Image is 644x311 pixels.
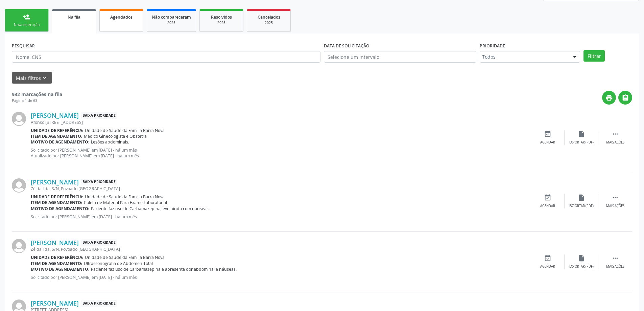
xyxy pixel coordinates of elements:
label: PESQUISAR [12,41,35,51]
b: Item de agendamento: [31,200,82,205]
i: event_available [544,254,551,262]
div: Exportar (PDF) [569,140,594,145]
i: print [605,94,613,102]
b: Motivo de agendamento: [31,266,90,272]
i:  [612,130,619,138]
strong: 932 marcações na fila [12,91,62,97]
button: print [602,91,616,105]
a: [PERSON_NAME] [31,178,79,186]
i: keyboard_arrow_down [41,74,48,82]
div: 2025 [252,20,286,25]
span: Unidade de Saude da Familia Barra Nova [85,254,165,260]
span: Resolvidos [211,14,232,20]
div: person_add [23,13,30,21]
i:  [622,94,629,102]
span: Na fila [68,14,80,20]
input: Nome, CNS [12,51,320,63]
span: Baixa Prioridade [81,112,117,119]
div: Mais ações [606,140,624,145]
button:  [618,91,632,105]
label: DATA DE SOLICITAÇÃO [324,41,369,51]
img: img [12,112,26,126]
label: Prioridade [480,41,505,51]
span: Paciente faz uso de Carbamazepina e apresenta dor abdominal e náuseas. [91,266,237,272]
i: insert_drive_file [578,130,585,138]
div: Zé da Ilda, S/N, Povoado [GEOGRAPHIC_DATA] [31,186,531,192]
img: img [12,239,26,253]
b: Motivo de agendamento: [31,206,90,212]
span: Agendados [110,14,133,20]
span: Baixa Prioridade [81,179,117,186]
div: 2025 [205,20,238,25]
img: img [12,178,26,193]
a: [PERSON_NAME] [31,299,79,307]
span: Lesões abdominais. [91,139,129,145]
div: Exportar (PDF) [569,204,594,208]
span: Baixa Prioridade [81,300,117,307]
button: Mais filtroskeyboard_arrow_down [12,72,52,84]
span: Todos [482,53,566,60]
i: insert_drive_file [578,254,585,262]
span: Unidade de Saude da Familia Barra Nova [85,194,165,200]
div: Mais ações [606,264,624,269]
b: Motivo de agendamento: [31,139,90,145]
p: Solicitado por [PERSON_NAME] em [DATE] - há um mês [31,214,531,220]
span: Ultrassonografia de Abdomen Total [84,261,153,266]
span: Não compareceram [152,14,191,20]
span: Baixa Prioridade [81,239,117,246]
p: Solicitado por [PERSON_NAME] em [DATE] - há um mês Atualizado por [PERSON_NAME] em [DATE] - há um... [31,147,531,159]
b: Unidade de referência: [31,128,84,133]
i:  [612,254,619,262]
input: Selecione um intervalo [324,51,476,63]
p: Solicitado por [PERSON_NAME] em [DATE] - há um mês [31,274,531,280]
div: Agendar [540,264,555,269]
div: Afonso [STREET_ADDRESS] [31,119,531,125]
i: event_available [544,130,551,138]
b: Unidade de referência: [31,194,84,200]
div: Mais ações [606,204,624,208]
div: Nova marcação [10,22,44,27]
i: insert_drive_file [578,194,585,201]
div: Agendar [540,204,555,208]
div: Zé da Ilda, S/N, Povoado [GEOGRAPHIC_DATA] [31,246,531,252]
span: Médico Ginecologista e Obstetra [84,133,147,139]
i: event_available [544,194,551,201]
span: Unidade de Saude da Familia Barra Nova [85,128,165,133]
div: Página 1 de 63 [12,98,62,104]
button: Filtrar [583,50,605,62]
a: [PERSON_NAME] [31,239,79,246]
span: Paciente faz uso de Carbamazepina, evoluindo com náuseas. [91,206,210,212]
div: Exportar (PDF) [569,264,594,269]
b: Unidade de referência: [31,254,84,260]
b: Item de agendamento: [31,261,82,266]
div: Agendar [540,140,555,145]
a: [PERSON_NAME] [31,112,79,119]
i:  [612,194,619,201]
div: 2025 [152,20,191,25]
span: Cancelados [258,14,280,20]
span: Coleta de Material Para Exame Laboratorial [84,200,167,205]
b: Item de agendamento: [31,133,82,139]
